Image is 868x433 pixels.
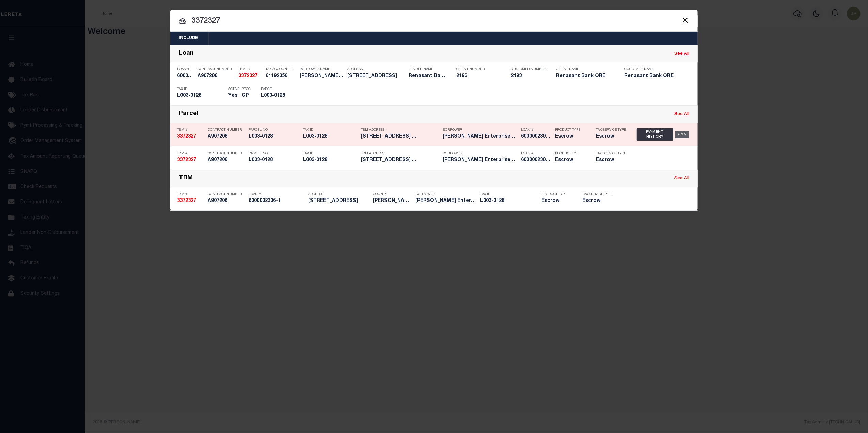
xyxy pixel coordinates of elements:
h5: 3372327 [177,198,204,204]
h5: 6000002306-1 [249,198,305,204]
h5: Escrow [582,198,616,204]
h5: L003-0128 [249,134,300,140]
strong: 3372327 [177,158,196,162]
h5: Escrow [541,198,572,204]
p: Loan # [249,192,305,196]
h5: A907206 [208,198,245,204]
p: Loan # [521,151,552,156]
h5: 6000002306-1 [177,73,194,79]
p: Customer Number [511,67,546,71]
h5: L003-0128 [249,157,300,163]
p: Active [228,87,239,91]
p: TBM Address [361,151,439,156]
p: Tax Service Type [596,151,627,156]
h5: 3372327 [177,157,204,163]
h5: L003-0128 [303,134,358,140]
h5: L003-0128 [303,157,358,163]
p: Tax ID [177,87,225,91]
button: Include [170,32,206,45]
p: Parcel No [249,151,300,156]
p: Borrower Name [300,67,344,71]
a: See All [674,176,689,181]
p: Tax ID [480,192,538,196]
p: TBM ID [238,67,262,71]
p: Tax Service Type [596,128,627,132]
div: Loan [179,50,194,58]
p: Contract Number [208,128,245,132]
p: County [373,192,412,196]
p: Loan # [177,67,194,71]
h5: 3372327 [238,73,262,79]
div: Parcel [179,110,199,118]
p: Client Name [556,67,614,71]
h5: Barnes Enterprises, LLp [443,157,518,163]
h5: A907206 [198,73,235,79]
h5: 4660 RIVERSIDE PARK BLVD [308,198,369,204]
p: TBM # [177,151,204,156]
p: Product Type [555,128,586,132]
p: Borrower [443,128,518,132]
h5: L003-0128 [177,93,225,99]
p: Tax ID [303,151,358,156]
h5: 6000002306-1 [521,157,552,163]
h5: 2193 [456,73,501,79]
h5: Yes [228,93,238,99]
h5: Escrow [555,134,586,140]
h5: A907206 [208,157,245,163]
p: Borrower [443,151,518,156]
p: Tax Service Type [582,192,616,196]
p: TBM Address [361,128,439,132]
p: Address [347,67,405,71]
h5: Barnes Enterprises, LLp [415,198,477,204]
p: Tax ID [303,128,358,132]
h5: Escrow [596,134,627,140]
p: Loan # [521,128,552,132]
h5: Bibb [373,198,412,204]
p: Parcel No [249,128,300,132]
p: Contract Number [198,67,235,71]
h5: Barnes Enterprises, LLp [443,134,518,140]
h5: 4660 Riverside Park Macon GA 31210 [347,73,405,79]
h5: 61192356 [266,73,296,79]
a: See All [674,112,689,116]
h5: 3372327 [177,134,204,140]
p: Client Number [456,67,501,71]
p: Address [308,192,369,196]
h5: L003-0128 [261,93,291,99]
p: TBM # [177,128,204,132]
p: TBM # [177,192,204,196]
a: See All [674,52,689,56]
p: Product Type [555,151,586,156]
p: Contract Number [208,192,245,196]
p: Borrower [415,192,477,196]
h5: 6000002306-1 [521,134,552,140]
h5: CP [242,93,251,99]
h5: 4660 RIVERSIDE PARK BLVD MACON ... [361,157,439,163]
div: TBM [179,175,193,182]
h5: BARNES ENTERPRISES, LLP [300,73,344,79]
p: Contract Number [208,151,245,156]
p: Product Type [541,192,572,196]
h5: Renasant Bank ORE [624,73,682,79]
h5: Escrow [555,157,586,163]
strong: 3372327 [238,74,257,78]
input: Start typing... [170,15,698,27]
strong: 3372327 [177,134,196,139]
h5: A907206 [208,134,245,140]
p: Lender Name [409,67,446,71]
h5: 4660 RIVERSIDE PARK BLVD MACON ... [361,134,439,140]
h5: Renasant Bank ORE [556,73,614,79]
h5: L003-0128 [480,198,538,204]
div: OMS [675,131,689,138]
h5: 2193 [511,73,545,79]
p: Customer Name [624,67,682,71]
p: Tax Account ID [266,67,296,71]
strong: 3372327 [177,198,196,203]
p: PPCC [242,87,251,91]
h5: Escrow [596,157,627,163]
button: Close [681,16,690,25]
h5: Renasant Bank ORE [409,73,446,79]
p: Parcel [261,87,291,91]
div: Payment History [637,128,673,141]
